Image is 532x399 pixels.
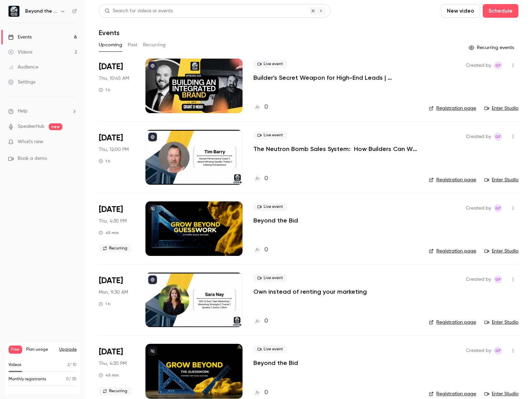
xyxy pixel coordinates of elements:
span: GF [495,275,501,283]
h4: 0 [264,245,268,255]
span: GF [495,133,501,141]
a: Own instead of renting your marketing [253,288,367,296]
span: new [49,123,62,130]
span: GF [495,347,501,355]
a: 0 [253,103,268,112]
h4: 0 [264,317,268,326]
span: Grant Fuellenbach [494,275,502,283]
span: Live event [253,60,287,68]
div: 1 h [99,87,110,93]
a: The Neutron Bomb Sales System: How Builders Can Win High-Margin Projects by Building Radical Trust [253,145,418,153]
span: Live event [253,203,287,211]
span: Thu, 4:30 PM [99,360,127,367]
div: 1 h [99,158,110,164]
a: Enter Studio [484,105,518,112]
span: [DATE] [99,275,123,286]
div: Sep 15 Mon, 9:30 AM (America/Denver) [99,273,135,327]
span: Mon, 9:30 AM [99,289,128,296]
div: Sep 4 Thu, 10:45 AM (America/Denver) [99,59,135,113]
span: Grant Fuellenbach [494,61,502,70]
button: Upcoming [99,40,122,50]
a: Registration page [429,177,476,183]
a: Registration page [429,105,476,112]
span: Book a demo [18,155,47,162]
span: Plan usage [26,347,55,352]
button: Upgrade [59,347,77,352]
span: Grant Fuellenbach [494,204,502,212]
p: / 30 [66,376,77,382]
a: 0 [253,317,268,326]
div: Search for videos or events [105,7,173,15]
button: New video [441,4,480,18]
div: Sep 18 Thu, 4:30 PM (America/Denver) [99,344,135,398]
span: 0 [66,377,69,381]
p: / 10 [67,362,77,368]
span: Recurring [99,387,131,395]
img: Beyond the Bid [9,6,19,17]
a: Enter Studio [484,390,518,397]
span: Live event [253,131,287,139]
span: Live event [253,274,287,282]
a: 0 [253,245,268,255]
h4: 0 [264,103,268,112]
span: What's new [18,138,43,145]
iframe: Noticeable Trigger [69,139,77,145]
span: [DATE] [99,61,123,72]
span: [DATE] [99,133,123,143]
button: Past [128,40,138,50]
h6: Beyond the Bid [25,8,57,15]
a: Registration page [429,390,476,397]
a: Beyond the Bid [253,216,298,225]
h1: Events [99,29,120,37]
span: Thu, 12:00 PM [99,146,129,153]
span: Grant Fuellenbach [494,347,502,355]
a: Registration page [429,248,476,255]
div: 1 h [99,301,110,307]
div: 45 min [99,372,119,378]
span: Help [18,108,28,115]
button: Recurring [143,40,166,50]
span: Created by [466,61,491,70]
a: Beyond the Bid [253,359,298,367]
div: 45 min [99,230,119,235]
div: Settings [8,79,35,86]
span: 2 [67,363,69,367]
a: Registration page [429,319,476,326]
div: Sep 4 Thu, 12:00 PM (America/Denver) [99,130,135,184]
span: Free [9,346,22,354]
a: Builder's Secret Weapon for High-End Leads | [PERSON_NAME] [253,74,418,82]
span: [DATE] [99,204,123,215]
h4: 0 [264,174,268,183]
a: Enter Studio [484,319,518,326]
span: [DATE] [99,347,123,357]
li: help-dropdown-opener [8,108,77,115]
span: Thu, 10:45 AM [99,75,129,82]
h4: 0 [264,388,268,397]
span: Grant Fuellenbach [494,133,502,141]
span: Created by [466,133,491,141]
span: Created by [466,347,491,355]
span: GF [495,61,501,70]
span: Created by [466,275,491,283]
div: Sep 4 Thu, 4:30 PM (America/Denver) [99,201,135,256]
div: Audience [8,64,38,71]
a: SpeakerHub [18,123,45,130]
span: Live event [253,345,287,353]
a: 0 [253,388,268,397]
button: Schedule [483,4,518,18]
p: Videos [9,362,21,368]
span: GF [495,204,501,212]
span: Thu, 4:30 PM [99,218,127,225]
a: Enter Studio [484,248,518,255]
div: Events [8,34,32,41]
a: 0 [253,174,268,183]
button: Recurring events [466,42,518,53]
span: Recurring [99,244,131,252]
span: Created by [466,204,491,212]
p: Monthly registrants [9,376,46,382]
